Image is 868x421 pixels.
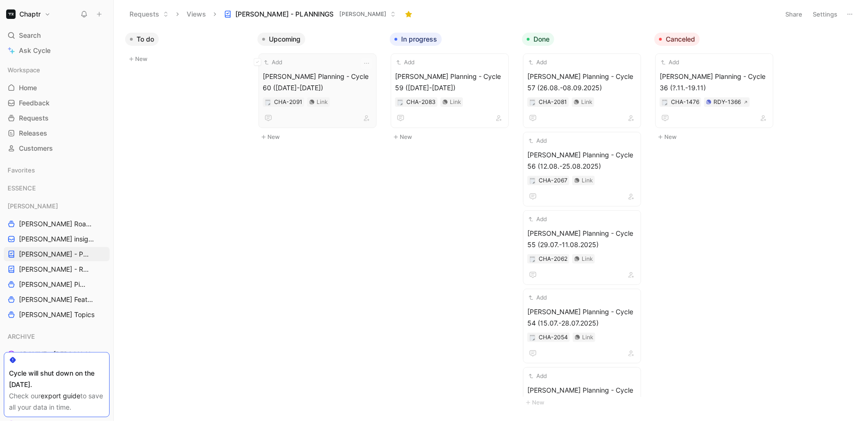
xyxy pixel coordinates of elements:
[781,8,807,21] button: Share
[4,181,110,195] div: ESSENCE
[450,97,461,107] div: Link
[527,228,637,250] span: [PERSON_NAME] Planning - Cycle 55 (29.07.-11.08.2025)
[8,332,35,341] span: ARCHIVE
[660,58,680,67] button: Add
[527,136,548,146] button: Add
[258,131,382,143] button: New
[19,219,94,229] span: [PERSON_NAME] Roadmap - open items
[9,390,104,413] div: Check our to save all your data in time.
[530,178,535,184] img: 🗒️
[397,100,403,105] img: 🗒️
[4,329,110,377] div: ARCHIVEARCHIVE - [PERSON_NAME] PipelineARCHIVE - Noa Pipeline
[339,9,387,19] span: [PERSON_NAME]
[529,256,536,262] button: 🗒️
[4,308,110,322] a: [PERSON_NAME] Topics
[4,292,110,307] a: [PERSON_NAME] Features
[655,53,773,128] a: Add[PERSON_NAME] Planning - Cycle 36 (?.11.-19.11)RDY-1366
[662,99,668,105] div: 🗒️
[4,96,110,110] a: Feedback
[265,99,271,105] button: 🗒️
[254,28,386,147] div: UpcomingNew
[386,28,518,147] div: In progressNew
[527,371,548,381] button: Add
[4,247,110,261] a: [PERSON_NAME] - PLANNINGS
[258,53,377,128] a: Add[PERSON_NAME] Planning - Cycle 60 ([DATE]-[DATE])Link
[527,306,637,329] span: [PERSON_NAME] Planning - Cycle 54 (15.07.-28.07.2025)
[523,132,641,206] a: Add[PERSON_NAME] Planning - Cycle 56 (12.08.-25.08.2025)Link
[4,43,110,58] a: Ask Cycle
[539,254,567,264] div: CHA-2062
[539,97,567,107] div: CHA-2081
[522,33,554,46] button: Done
[4,347,110,361] a: ARCHIVE - [PERSON_NAME] Pipeline
[522,397,647,408] button: New
[19,234,96,244] span: [PERSON_NAME] insights
[41,392,80,400] a: export guide
[654,33,700,46] button: Canceled
[666,34,695,44] span: Canceled
[19,83,37,93] span: Home
[527,293,548,302] button: Add
[19,350,99,359] span: ARCHIVE - [PERSON_NAME] Pipeline
[651,28,783,147] div: CanceledNew
[8,65,40,75] span: Workspace
[4,217,110,231] a: [PERSON_NAME] Roadmap - open items
[529,177,536,184] button: 🗒️
[121,28,254,69] div: To doNew
[527,71,637,94] span: [PERSON_NAME] Planning - Cycle 57 (26.08.-08.09.2025)
[533,34,550,44] span: Done
[527,58,548,67] button: Add
[582,176,593,185] div: Link
[808,8,842,21] button: Settings
[529,334,536,341] button: 🗒️
[4,141,110,155] a: Customers
[317,97,328,107] div: Link
[530,257,535,262] img: 🗒️
[390,33,442,46] button: In progress
[19,280,88,289] span: [PERSON_NAME] Pipeline
[274,97,302,107] div: CHA-2091
[4,181,110,198] div: ESSENCE
[530,100,535,105] img: 🗒️
[4,81,110,95] a: Home
[263,58,284,67] button: Add
[406,97,436,107] div: CHA-2083
[19,265,92,274] span: [PERSON_NAME] - REFINEMENTS
[401,34,437,44] span: In progress
[4,8,53,21] button: ChaptrChaptr
[19,295,97,304] span: [PERSON_NAME] Features
[8,183,36,193] span: ESSENCE
[529,99,536,105] button: 🗒️
[182,7,210,21] button: Views
[523,289,641,363] a: Add[PERSON_NAME] Planning - Cycle 54 (15.07.-28.07.2025)Link
[6,9,16,19] img: Chaptr
[9,368,104,390] div: Cycle will shut down on the [DATE].
[258,33,305,46] button: Upcoming
[539,176,567,185] div: CHA-2067
[4,232,110,246] a: [PERSON_NAME] insights
[220,7,400,21] button: [PERSON_NAME] - PLANNINGS[PERSON_NAME]
[395,58,416,67] button: Add
[4,63,110,77] div: Workspace
[263,71,372,94] span: [PERSON_NAME] Planning - Cycle 60 ([DATE]-[DATE])
[19,10,41,18] h1: Chaptr
[713,97,741,107] div: RDY-1366
[19,98,50,108] span: Feedback
[265,100,271,105] img: 🗒️
[19,113,49,123] span: Requests
[395,71,505,94] span: [PERSON_NAME] Planning - Cycle 59 ([DATE]-[DATE])
[523,210,641,285] a: Add[PERSON_NAME] Planning - Cycle 55 (29.07.-11.08.2025)Link
[582,254,593,264] div: Link
[397,99,404,105] div: 🗒️
[518,28,651,413] div: DoneNew
[671,97,699,107] div: CHA-1476
[390,131,515,143] button: New
[539,333,568,342] div: CHA-2054
[4,199,110,213] div: [PERSON_NAME]
[137,34,154,44] span: To do
[8,165,35,175] span: Favorites
[654,131,779,143] button: New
